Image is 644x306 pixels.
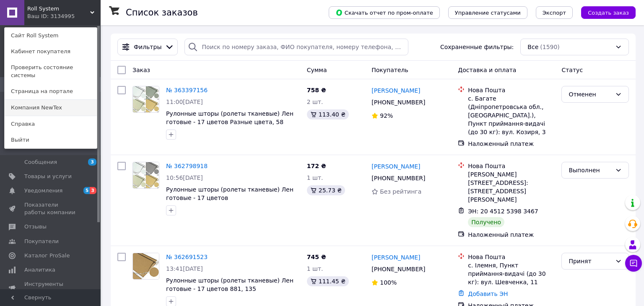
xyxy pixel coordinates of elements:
[543,10,566,16] span: Экспорт
[455,10,521,16] span: Управление статусами
[370,172,427,184] div: [PHONE_NUMBER]
[307,109,349,119] div: 113.40 ₴
[335,9,433,16] span: Скачать отчет по пром-оплате
[24,158,57,166] span: Сообщения
[371,67,408,73] span: Покупатель
[24,280,78,296] span: Инструменты вебмастера и SEO
[132,67,150,73] span: Заказ
[24,187,62,194] span: Уведомления
[561,67,583,73] span: Статус
[24,223,47,231] span: Отзывы
[126,8,198,18] h1: Список заказов
[307,185,345,195] div: 25.73 ₴
[468,261,555,286] div: с. Ілемня, Пункт приймання-видачі (до 30 кг): вул. Шевченка, 11
[166,99,203,105] span: 11:00[DATE]
[184,39,408,55] input: Поиск по номеру заказа, ФИО покупателя, номеру телефона, Email, номеру накладной
[573,9,636,16] a: Создать заказ
[468,231,555,239] div: Наложенный платеж
[468,140,555,148] div: Наложенный платеж
[24,252,70,259] span: Каталог ProSale
[133,253,159,279] img: Фото товару
[133,162,159,188] img: Фото товару
[90,187,96,194] span: 3
[307,276,349,286] div: 111.45 ₴
[527,43,538,51] span: Все
[166,163,208,169] a: № 362798918
[380,188,421,195] span: Без рейтинга
[132,162,159,189] a: Фото товару
[166,277,293,292] a: Рулонные шторы (ролеты тканевые) Лен готовые - 17 цветов 881, 135
[468,86,555,94] div: Нова Пошта
[166,186,293,201] a: Рулонные шторы (ролеты тканевые) Лен готовые - 17 цветов
[307,163,326,169] span: 172 ₴
[132,253,159,280] a: Фото товару
[5,116,97,132] a: Справка
[569,166,612,175] div: Выполнен
[24,238,59,245] span: Покупатели
[625,255,642,272] button: Чат с покупателем
[307,99,323,105] span: 2 шт.
[27,5,90,13] span: Roll System
[24,201,78,216] span: Показатели работы компании
[5,83,97,99] a: Страница на портале
[24,266,55,274] span: Аналитика
[371,86,420,95] a: [PERSON_NAME]
[440,43,514,51] span: Сохраненные фильтры:
[24,173,72,180] span: Товары и услуги
[329,6,440,19] button: Скачать отчет по пром-оплате
[5,44,97,60] a: Кабинет покупателя
[581,6,636,19] button: Создать заказ
[5,100,97,116] a: Компания NewTex
[468,170,555,204] div: [PERSON_NAME][STREET_ADDRESS]: [STREET_ADDRESS][PERSON_NAME]
[166,87,208,93] a: № 363397156
[468,162,555,170] div: Нова Пошта
[569,257,612,266] div: Принят
[307,87,326,93] span: 758 ₴
[536,6,573,19] button: Экспорт
[83,187,90,194] span: 5
[88,158,96,166] span: 3
[370,96,427,108] div: [PHONE_NUMBER]
[458,67,516,73] span: Доставка и оплата
[540,44,560,50] span: (1590)
[380,279,397,286] span: 100%
[5,132,97,148] a: Выйти
[5,60,97,83] a: Проверить состояние системы
[134,43,161,51] span: Фильтры
[370,263,427,275] div: [PHONE_NUMBER]
[468,290,508,297] a: Добавить ЭН
[380,112,393,119] span: 92%
[307,174,323,181] span: 1 шт.
[132,86,159,113] a: Фото товару
[468,94,555,136] div: с. Багате (Дніпропетровська обл., [GEOGRAPHIC_DATA].), Пункт приймання-видачі (до 30 кг): вул. Ко...
[468,217,504,227] div: Получено
[371,253,420,262] a: [PERSON_NAME]
[166,110,293,125] a: Рулонные шторы (ролеты тканевые) Лен готовые - 17 цветов Разные цвета, 58
[166,254,208,260] a: № 362691523
[27,13,62,20] div: Ваш ID: 3134995
[569,90,612,99] div: Отменен
[307,67,327,73] span: Сумма
[588,10,629,16] span: Создать заказ
[468,208,538,215] span: ЭН: 20 4512 5398 3467
[307,254,326,260] span: 745 ₴
[371,162,420,171] a: [PERSON_NAME]
[133,86,159,112] img: Фото товару
[468,253,555,261] div: Нова Пошта
[448,6,527,19] button: Управление статусами
[166,265,203,272] span: 13:41[DATE]
[166,174,203,181] span: 10:56[DATE]
[5,28,97,44] a: Сайт Roll System
[307,265,323,272] span: 1 шт.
